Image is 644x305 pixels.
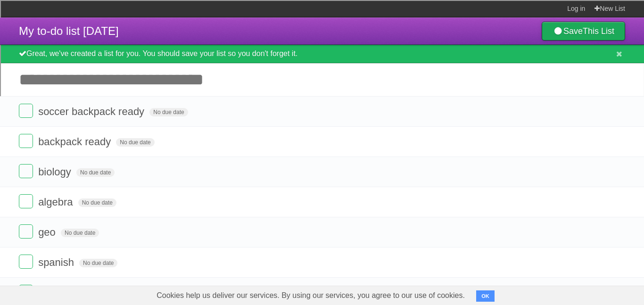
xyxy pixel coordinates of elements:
[76,168,115,177] span: No due date
[79,259,117,267] span: No due date
[19,134,33,148] label: Done
[38,166,74,178] span: biology
[38,136,113,148] span: backpack ready
[4,4,640,12] div: Sort A > Z
[476,290,495,302] button: OK
[38,226,58,238] span: geo
[4,21,640,29] div: Move To ...
[19,164,33,178] label: Done
[4,12,640,21] div: Sort New > Old
[147,286,474,305] span: Cookies help us deliver our services. By using our services, you agree to our use of cookies.
[149,108,188,116] span: No due date
[38,106,147,117] span: soccer backpack ready
[4,63,640,72] div: Move To ...
[19,224,33,239] label: Done
[38,256,76,268] span: spanish
[116,138,154,147] span: No due date
[19,194,33,208] label: Done
[583,26,614,36] b: This List
[19,25,119,37] span: My to-do list [DATE]
[542,22,625,41] a: SaveThis List
[19,255,33,269] label: Done
[19,104,33,118] label: Done
[61,229,99,237] span: No due date
[78,198,116,207] span: No due date
[4,46,640,55] div: Sign out
[4,38,640,46] div: Options
[19,285,33,299] label: Done
[4,29,640,38] div: Delete
[4,55,640,63] div: Rename
[38,196,75,208] span: algebra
